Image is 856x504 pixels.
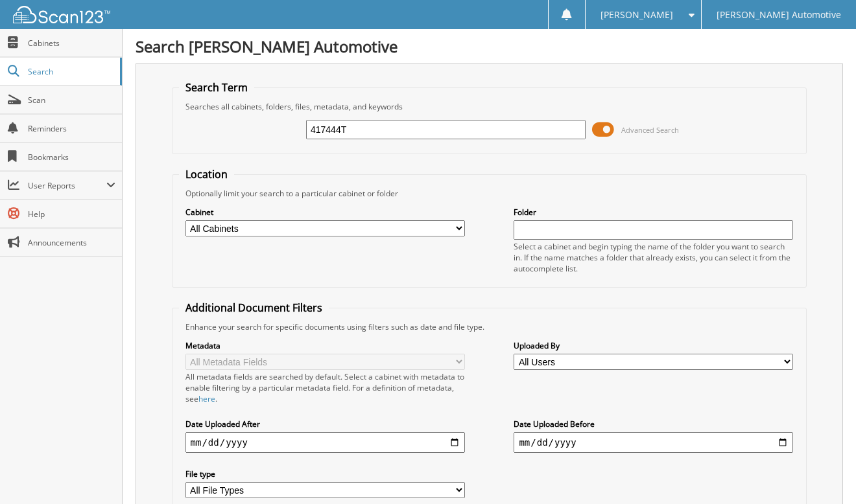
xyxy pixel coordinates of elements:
div: Select a cabinet and begin typing the name of the folder you want to search in. If the name match... [514,241,793,274]
span: Cabinets [28,38,115,49]
div: All metadata fields are searched by default. Select a cabinet with metadata to enable filtering b... [185,371,465,404]
div: Enhance your search for specific documents using filters such as date and file type. [179,321,800,332]
img: scan123-logo-white.svg [13,6,110,23]
span: Help [28,209,115,220]
label: Folder [514,207,793,218]
h1: Search [PERSON_NAME] Automotive [136,36,843,57]
span: [PERSON_NAME] [600,11,673,19]
div: Searches all cabinets, folders, files, metadata, and keywords [179,101,800,112]
input: end [514,432,793,453]
label: Date Uploaded After [185,418,465,430]
legend: Search Term [179,80,254,95]
label: Cabinet [185,207,465,218]
legend: Additional Document Filters [179,301,329,315]
span: User Reports [28,180,106,191]
span: Advanced Search [621,125,679,135]
label: File type [185,468,465,479]
legend: Location [179,167,234,181]
span: Scan [28,95,115,106]
span: Announcements [28,237,115,248]
a: here [198,393,215,404]
label: Uploaded By [514,340,793,351]
span: Search [28,66,113,77]
span: Reminders [28,123,115,134]
span: Bookmarks [28,152,115,163]
div: Optionally limit your search to a particular cabinet or folder [179,188,800,199]
label: Date Uploaded Before [514,418,793,430]
label: Metadata [185,340,465,351]
span: [PERSON_NAME] Automotive [717,11,841,19]
input: start [185,432,465,453]
iframe: Chat Widget [791,442,856,504]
